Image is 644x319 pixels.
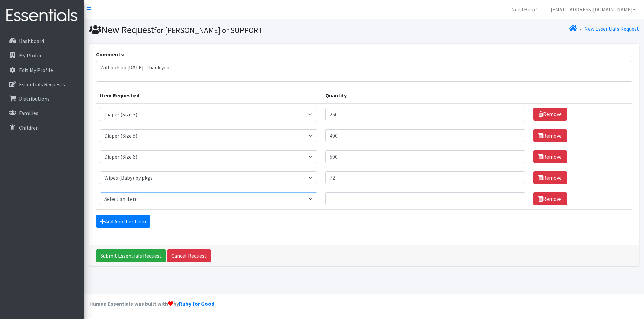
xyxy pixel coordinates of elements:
small: for [PERSON_NAME] or SUPPORT [154,25,262,35]
a: Remove [533,108,567,121]
a: Remove [533,129,567,142]
p: My Profile [19,52,43,59]
th: Item Requested [96,87,321,104]
p: Dashboard [19,37,44,44]
a: Remove [533,150,567,163]
a: Essentials Requests [3,78,81,91]
p: Children [19,124,39,131]
a: Ruby for Good [179,300,214,307]
a: Edit My Profile [3,63,81,77]
p: Distributions [19,95,50,102]
a: New Essentials Request [584,25,639,32]
label: Comments: [96,50,124,58]
h1: New Request [89,24,362,36]
img: HumanEssentials [3,4,81,27]
strong: Human Essentials was built with by . [89,300,216,307]
a: Distributions [3,92,81,105]
a: Families [3,106,81,120]
a: Remove [533,171,567,184]
a: [EMAIL_ADDRESS][DOMAIN_NAME] [545,3,641,16]
a: Children [3,121,81,134]
a: Cancel Request [167,249,211,262]
th: Quantity [321,87,529,104]
a: Remove [533,192,567,205]
p: Families [19,110,38,116]
a: Add Another Item [96,215,150,228]
input: Submit Essentials Request [96,249,166,262]
p: Essentials Requests [19,81,65,88]
a: Dashboard [3,34,81,48]
p: Edit My Profile [19,67,53,73]
a: Need Help? [506,3,543,16]
a: My Profile [3,49,81,62]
